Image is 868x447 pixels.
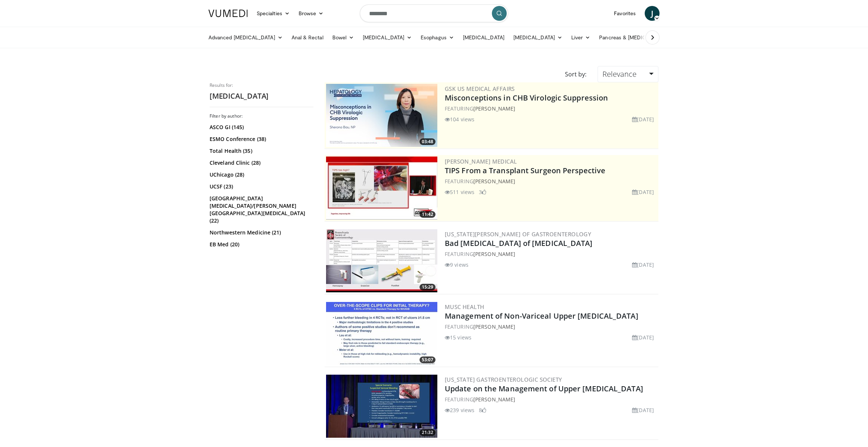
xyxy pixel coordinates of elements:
[632,406,654,414] li: [DATE]
[598,66,658,82] a: Relevance
[210,135,312,143] a: ESMO Conference (38)
[445,384,643,394] a: Update on the Management of Upper [MEDICAL_DATA]
[632,115,654,123] li: [DATE]
[445,115,474,123] li: 104 views
[294,6,328,21] a: Browse
[445,93,608,103] a: Misconceptions in CHB Virologic Suppression
[326,157,437,220] a: 11:42
[479,188,486,196] li: 3
[326,375,437,438] img: 3890c88d-892c-42d2-832f-e7e97257bde5.300x170_q85_crop-smart_upscale.jpg
[445,105,657,112] div: FEATURING
[326,302,437,365] img: 82292724-ef74-408a-af08-84ecaedb061a.300x170_q85_crop-smart_upscale.jpg
[458,30,509,45] a: [MEDICAL_DATA]
[445,323,657,331] div: FEATURING
[632,188,654,196] li: [DATE]
[287,30,328,45] a: Anal & Rectal
[632,333,654,341] li: [DATE]
[358,30,416,45] a: [MEDICAL_DATA]
[473,105,515,112] a: [PERSON_NAME]
[328,30,358,45] a: Bowel
[445,250,657,258] div: FEATURING
[416,30,458,45] a: Esophagus
[445,85,515,92] a: GSK US Medical Affairs
[632,261,654,269] li: [DATE]
[645,6,660,21] a: J
[210,159,312,167] a: Cleveland Clinic (28)
[326,84,437,147] img: 59d1e413-5879-4b2e-8b0a-b35c7ac1ec20.jpg.300x170_q85_crop-smart_upscale.jpg
[445,333,471,341] li: 15 views
[326,229,437,292] a: 15:29
[208,10,248,17] img: VuMedi Logo
[559,66,592,82] div: Sort by:
[252,6,294,21] a: Specialties
[420,284,435,290] span: 15:29
[326,302,437,365] a: 53:07
[445,165,605,175] a: TIPS From a Transplant Surgeon Perspective
[210,229,312,236] a: Northwestern Medicine (21)
[420,138,435,145] span: 03:48
[445,395,657,403] div: FEATURING
[420,211,435,218] span: 11:42
[567,30,595,45] a: Liver
[210,241,312,248] a: EB Med (20)
[210,82,313,88] p: Results for:
[445,158,517,165] a: [PERSON_NAME] Medical
[473,323,515,330] a: [PERSON_NAME]
[210,124,312,131] a: ASCO GI (145)
[326,157,437,220] img: 4003d3dc-4d84-4588-a4af-bb6b84f49ae6.300x170_q85_crop-smart_upscale.jpg
[445,238,593,248] a: Bad [MEDICAL_DATA] of [MEDICAL_DATA]
[509,30,567,45] a: [MEDICAL_DATA]
[210,183,312,190] a: UCSF (23)
[445,376,562,383] a: [US_STATE] Gastroenterologic Society
[326,375,437,438] a: 21:32
[445,303,484,310] a: MUSC Health
[210,113,313,119] h3: Filter by author:
[445,261,468,269] li: 9 views
[445,311,638,321] a: Management of Non-Variceal Upper [MEDICAL_DATA]
[420,429,435,436] span: 21:32
[326,229,437,292] img: 4dca7013-2c15-4e30-83c8-80029bd49e4d.300x170_q85_crop-smart_upscale.jpg
[445,177,657,185] div: FEATURING
[479,406,486,414] li: 8
[420,356,435,363] span: 53:07
[445,406,474,414] li: 239 views
[595,30,681,45] a: Pancreas & [MEDICAL_DATA]
[445,188,474,196] li: 511 views
[326,84,437,147] a: 03:48
[445,230,591,238] a: [US_STATE][PERSON_NAME] of Gastroenterology
[609,6,640,21] a: Favorites
[210,171,312,178] a: UChicago (28)
[473,178,515,185] a: [PERSON_NAME]
[210,91,313,101] h2: [MEDICAL_DATA]
[602,69,637,79] span: Relevance
[360,4,508,22] input: Search topics, interventions
[210,147,312,155] a: Total Health (35)
[473,250,515,257] a: [PERSON_NAME]
[473,396,515,403] a: [PERSON_NAME]
[204,30,287,45] a: Advanced [MEDICAL_DATA]
[210,195,312,224] a: [GEOGRAPHIC_DATA][MEDICAL_DATA]/[PERSON_NAME][GEOGRAPHIC_DATA][MEDICAL_DATA] (22)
